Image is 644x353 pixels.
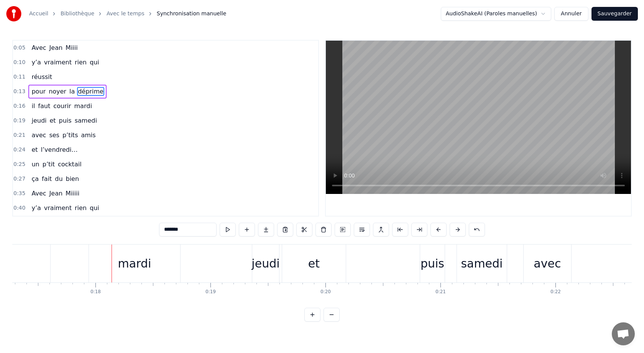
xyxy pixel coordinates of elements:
div: 0:22 [550,289,561,295]
span: 0:25 [13,161,25,168]
span: cocktail [57,160,82,169]
span: Miiii [65,43,79,52]
a: Accueil [29,10,48,18]
span: 0:40 [13,204,25,212]
span: 0:19 [13,117,25,125]
a: Avec le temps [107,10,145,18]
div: samedi [461,255,503,272]
span: qui [89,58,100,67]
span: courir [53,102,72,110]
span: et [49,116,56,125]
span: 0:11 [13,73,25,81]
a: Bibliothèque [61,10,94,18]
span: il [31,102,36,110]
span: réussit [31,72,53,81]
span: et [31,145,38,154]
div: avec [534,255,561,272]
span: la [69,87,76,96]
span: 0:13 [13,88,25,95]
span: 0:35 [13,190,25,197]
span: rien [74,204,87,212]
span: noyer [48,87,67,96]
div: puis [421,255,444,272]
div: Ouvrir le chat [612,322,635,345]
span: y’a [31,204,41,212]
span: avec [31,131,47,140]
span: p’tit [42,160,56,169]
div: jeudi [251,255,279,272]
span: y’a [31,58,41,67]
span: pour [31,87,46,96]
span: rien [74,58,87,67]
span: Synchronisation manuelle [157,10,227,18]
span: un [31,160,40,169]
span: ça [31,174,39,183]
span: 0:24 [13,146,25,154]
span: fait [41,174,53,183]
img: youka [6,6,21,21]
span: Jean [49,189,64,198]
nav: breadcrumb [29,10,226,18]
span: déprime [77,87,104,96]
span: mardi [74,102,93,110]
span: Avec [31,189,47,198]
span: vraiment [43,204,72,212]
div: 0:19 [205,289,216,295]
span: l’vendredi… [40,145,79,154]
span: 0:27 [13,175,25,183]
span: p’tits [62,131,79,140]
div: 0:21 [435,289,446,295]
span: vraiment [43,58,72,67]
div: 0:20 [320,289,331,295]
span: du [54,174,63,183]
span: Miiiii [65,189,80,198]
button: Sauvegarder [591,7,638,21]
span: 0:10 [13,59,25,66]
span: qui [89,204,100,212]
span: Jean [49,43,64,52]
span: Avec [31,43,47,52]
div: mardi [118,255,151,272]
span: ses [48,131,60,140]
span: jeudi [31,116,47,125]
span: faut [37,102,51,110]
span: samedi [74,116,98,125]
div: 0:18 [90,289,101,295]
span: 0:05 [13,44,25,52]
span: bien [65,174,80,183]
div: et [308,255,320,272]
span: puis [58,116,72,125]
span: amis [80,131,96,140]
button: Annuler [554,7,588,21]
span: 0:21 [13,131,25,139]
span: 0:16 [13,102,25,110]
